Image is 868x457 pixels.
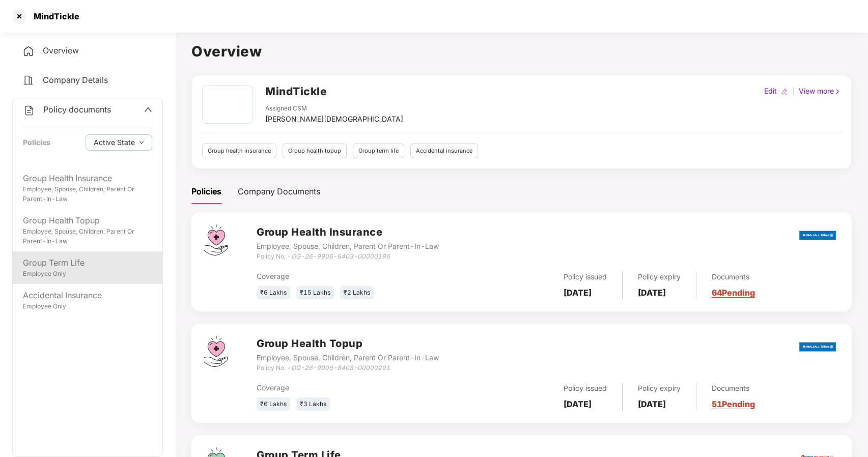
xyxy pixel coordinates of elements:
[265,113,403,125] div: [PERSON_NAME][DEMOGRAPHIC_DATA]
[257,286,290,300] div: ₹6 Lakhs
[638,288,666,298] b: [DATE]
[257,252,439,262] div: Policy No. -
[712,399,755,409] a: 51 Pending
[283,144,347,158] div: Group health topup
[257,382,451,393] div: Coverage
[265,104,403,113] div: Assigned CSM
[353,144,404,158] div: Group term life
[257,363,439,373] div: Policy No. -
[638,383,681,394] div: Policy expiry
[23,302,152,311] div: Employee Only
[139,140,144,146] span: down
[291,252,390,260] i: OG-26-9906-8403-00000196
[257,271,451,282] div: Coverage
[834,88,841,95] img: rightIcon
[43,104,111,115] span: Policy documents
[191,185,221,198] div: Policies
[191,40,852,63] h1: Overview
[712,288,755,298] a: 64 Pending
[564,271,607,282] div: Policy issued
[23,137,50,148] div: Policies
[23,256,152,269] div: Group Term Life
[204,336,228,367] img: svg+xml;base64,PHN2ZyB4bWxucz0iaHR0cDovL3d3dy53My5vcmcvMjAwMC9zdmciIHdpZHRoPSI0Ny43MTQiIGhlaWdodD...
[23,269,152,279] div: Employee Only
[296,286,334,300] div: ₹15 Lakhs
[257,224,439,240] h3: Group Health Insurance
[43,75,108,85] span: Company Details
[265,83,327,100] h2: MindTickle
[238,185,320,198] div: Company Documents
[799,224,836,247] img: bajaj.png
[257,397,290,411] div: ₹6 Lakhs
[790,85,797,97] div: |
[94,137,135,148] span: Active State
[762,85,779,97] div: Edit
[43,45,79,55] span: Overview
[86,134,152,151] button: Active Statedown
[202,144,276,158] div: Group health insurance
[23,214,152,227] div: Group Health Topup
[27,11,79,21] div: MindTickle
[638,399,666,409] b: [DATE]
[23,185,152,204] div: Employee, Spouse, Children, Parent Or Parent-In-Law
[712,383,755,394] div: Documents
[23,172,152,185] div: Group Health Insurance
[22,74,35,87] img: svg+xml;base64,PHN2ZyB4bWxucz0iaHR0cDovL3d3dy53My5vcmcvMjAwMC9zdmciIHdpZHRoPSIyNCIgaGVpZ2h0PSIyNC...
[23,289,152,302] div: Accidental Insurance
[257,352,439,363] div: Employee, Spouse, Children, Parent Or Parent-In-Law
[204,224,228,255] img: svg+xml;base64,PHN2ZyB4bWxucz0iaHR0cDovL3d3dy53My5vcmcvMjAwMC9zdmciIHdpZHRoPSI0Ny43MTQiIGhlaWdodD...
[781,88,788,95] img: editIcon
[23,104,35,117] img: svg+xml;base64,PHN2ZyB4bWxucz0iaHR0cDovL3d3dy53My5vcmcvMjAwMC9zdmciIHdpZHRoPSIyNCIgaGVpZ2h0PSIyNC...
[799,335,836,358] img: bajaj.png
[23,227,152,246] div: Employee, Spouse, Children, Parent Or Parent-In-Law
[340,286,374,300] div: ₹2 Lakhs
[144,105,152,113] span: up
[296,397,330,411] div: ₹3 Lakhs
[712,271,755,282] div: Documents
[564,399,592,409] b: [DATE]
[564,383,607,394] div: Policy issued
[22,45,35,58] img: svg+xml;base64,PHN2ZyB4bWxucz0iaHR0cDovL3d3dy53My5vcmcvMjAwMC9zdmciIHdpZHRoPSIyNCIgaGVpZ2h0PSIyNC...
[257,241,439,252] div: Employee, Spouse, Children, Parent Or Parent-In-Law
[257,336,439,352] h3: Group Health Topup
[291,364,390,372] i: OG-26-9906-8403-00000201
[797,85,843,97] div: View more
[410,144,478,158] div: Accidental insurance
[564,288,592,298] b: [DATE]
[638,271,681,282] div: Policy expiry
